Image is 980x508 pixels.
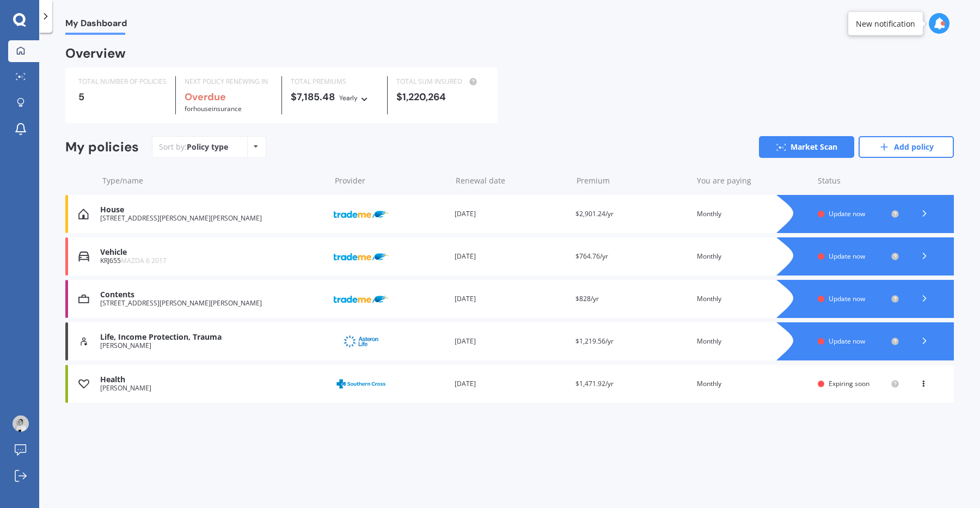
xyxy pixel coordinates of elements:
div: Overview [65,48,126,59]
div: [PERSON_NAME] [100,384,325,392]
div: [DATE] [455,293,567,304]
div: Monthly [697,293,809,304]
div: Status [818,175,899,186]
span: $1,219.56/yr [575,336,614,346]
div: House [100,205,325,215]
span: $764.76/yr [575,252,608,261]
img: House [78,209,89,219]
div: Monthly [697,251,809,262]
div: [DATE] [455,378,567,389]
div: Yearly [339,93,358,103]
div: Life, Income Protection, Trauma [100,333,325,342]
div: Vehicle [100,248,325,257]
span: for House insurance [185,104,242,113]
div: NEXT POLICY RENEWING IN [185,76,273,87]
span: $828/yr [575,294,599,303]
img: Contents [78,293,89,304]
div: My policies [65,139,139,155]
div: Monthly [697,336,809,347]
img: Vehicle [78,251,89,262]
img: Trade Me Insurance [334,204,388,224]
div: Type/name [102,175,326,186]
div: [DATE] [455,209,567,219]
img: Health [78,378,89,389]
span: My Dashboard [65,18,127,33]
span: Update now [829,336,865,346]
div: New notification [856,18,915,29]
b: Overdue [185,90,226,103]
span: Update now [829,294,865,303]
div: $7,185.48 [291,91,379,103]
div: $1,220,264 [396,91,485,102]
div: Premium [577,175,689,186]
div: TOTAL SUM INSURED [396,76,485,87]
a: Add policy [859,136,954,158]
div: Provider [335,175,447,186]
div: [DATE] [455,251,567,262]
span: Update now [829,209,865,218]
div: Policy type [187,142,228,152]
div: Sort by: [159,142,228,152]
span: $1,471.92/yr [575,379,614,388]
div: Contents [100,290,325,299]
img: Southern Cross [334,374,388,394]
span: Update now [829,252,865,261]
div: [STREET_ADDRESS][PERSON_NAME][PERSON_NAME] [100,215,325,222]
div: Monthly [697,209,809,219]
div: Monthly [697,378,809,389]
img: Trade Me Insurance [334,289,388,309]
div: You are paying [697,175,809,186]
div: [PERSON_NAME] [100,342,325,350]
div: KRJ655 [100,257,325,265]
div: [STREET_ADDRESS][PERSON_NAME][PERSON_NAME] [100,299,325,307]
div: [DATE] [455,336,567,347]
span: Expiring soon [829,379,869,388]
div: Health [100,375,325,384]
img: Life [78,336,89,347]
div: 5 [78,91,167,102]
div: TOTAL NUMBER OF POLICIES [78,76,167,87]
img: Trade Me Insurance [334,246,388,267]
div: TOTAL PREMIUMS [291,76,379,87]
span: MAZDA 6 2017 [121,256,167,265]
a: Market Scan [759,136,854,158]
img: ACg8ocIomIoJstyO1QlqEX2PxD3367Nk2sp3WVIB8bBzWpnh1Yj1qnyhCg=s96-c [13,415,29,432]
span: $2,901.24/yr [575,209,614,218]
img: Asteron Life [334,331,388,352]
div: Renewal date [456,175,568,186]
